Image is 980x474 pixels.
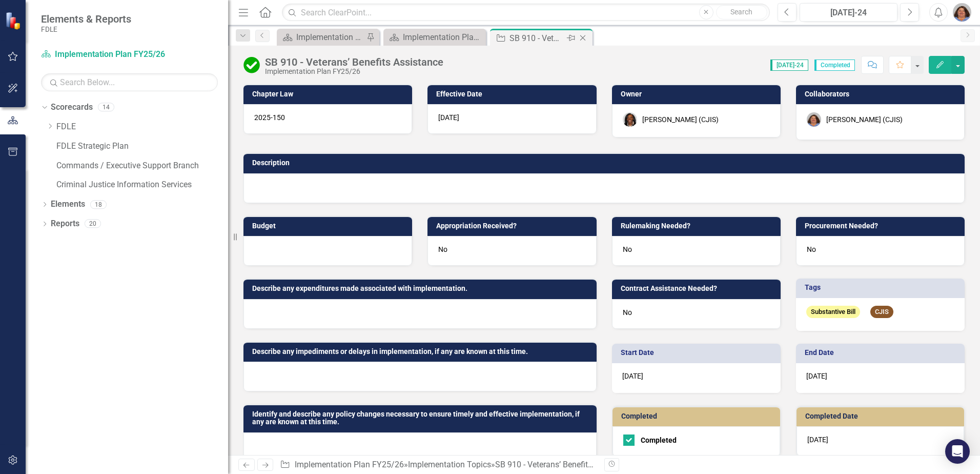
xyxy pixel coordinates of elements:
a: Implementation Plan FY25/26 [41,49,169,61]
span: [DATE]-24 [770,60,808,71]
a: Criminal Justice Information Services [56,179,228,191]
img: Complete [243,57,260,73]
input: Search Below... [41,73,218,91]
span: [DATE] [622,372,643,380]
h3: Completed Date [805,412,959,420]
div: 18 [90,200,107,209]
a: FDLE Strategic Plan [56,141,228,152]
div: [PERSON_NAME] (CJIS) [642,114,719,125]
span: [DATE] [807,436,828,444]
span: No [623,308,632,317]
div: SB 910 - Veterans’ Benefits Assistance [509,32,564,45]
div: Open Intercom Messenger [945,439,970,464]
h3: Collaborators [805,90,959,98]
h3: Contract Assistance Needed? [621,285,775,292]
div: 20 [85,220,101,228]
small: FDLE [41,25,131,33]
h3: Describe any impediments or delays in implementation, if any are known at this time. [252,348,591,355]
h3: End Date [805,349,959,357]
span: [DATE] [806,372,827,380]
h3: Chapter Law [252,90,407,98]
div: » » [280,459,596,471]
h3: Budget [252,222,407,230]
h3: Effective Date [436,90,591,98]
h3: Describe any expenditures made associated with implementation. [252,285,591,292]
p: 2025-150 [254,112,401,123]
input: Search ClearPoint... [282,4,770,22]
h3: Start Date [621,349,775,357]
a: Scorecards [51,102,93,113]
h3: Appropriation Received? [436,222,591,230]
h3: Owner [621,90,775,98]
h3: Completed [621,412,775,420]
img: Rachel Truxell [953,3,971,22]
div: [PERSON_NAME] (CJIS) [826,114,903,125]
img: Lucy Saunders [623,112,637,127]
span: Search [730,8,752,16]
h3: Description [252,159,959,167]
button: [DATE]-24 [800,3,897,22]
a: Implementation Plan FY23/24 [279,31,364,44]
a: Reports [51,218,79,230]
span: Substantive Bill [806,306,860,319]
img: ClearPoint Strategy [5,12,23,30]
span: No [438,245,447,253]
h3: Identify and describe any policy changes necessary to ensure timely and effective implementation,... [252,410,591,426]
div: 14 [98,103,114,112]
span: CJIS [870,306,893,319]
h3: Rulemaking Needed? [621,222,775,230]
div: SB 910 - Veterans’ Benefits Assistance [265,56,443,68]
a: Implementation Plan FY25/26 [295,460,404,469]
img: Rachel Truxell [807,112,821,127]
h3: Tags [805,284,959,291]
a: Elements [51,199,85,210]
h3: Procurement Needed? [805,222,959,230]
span: No [807,245,816,253]
div: [DATE]-24 [803,7,894,19]
span: No [623,245,632,253]
div: Implementation Plan FY23/24 [296,31,364,44]
button: Search [716,5,767,19]
a: Implementation Topics [408,460,491,469]
a: Implementation Plan FY25/26 [386,31,483,44]
div: Implementation Plan FY25/26 [265,68,443,75]
div: SB 910 - Veterans’ Benefits Assistance [495,460,634,469]
a: Commands / Executive Support Branch [56,160,228,172]
span: Elements & Reports [41,13,131,25]
span: [DATE] [438,113,459,122]
span: Completed [814,60,855,71]
div: Implementation Plan FY25/26 [403,31,483,44]
a: FDLE [56,121,228,133]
